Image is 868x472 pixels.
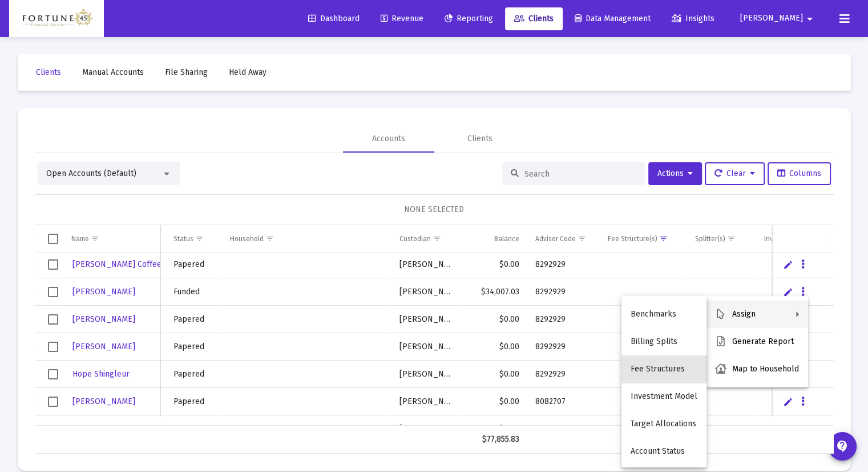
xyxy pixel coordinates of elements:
button: Investment Model [621,383,706,410]
button: Generate Report [706,328,808,355]
button: Billing Splits [621,328,706,355]
button: Account Status [621,438,706,465]
button: Fee Structures [621,355,706,383]
button: Assign [706,301,808,328]
button: Benchmarks [621,301,706,328]
button: Map to Household [706,355,808,383]
button: Target Allocations [621,410,706,438]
